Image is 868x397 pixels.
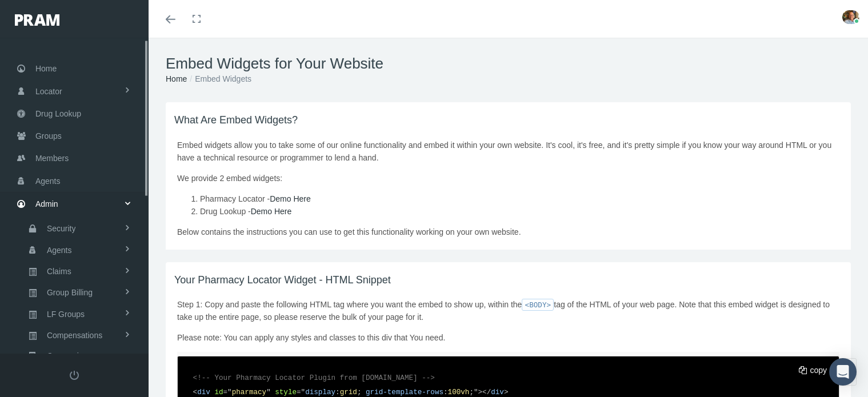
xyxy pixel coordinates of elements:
[829,358,857,386] div: Open Intercom Messenger
[47,240,72,260] span: Agents
[522,299,554,311] code: <BODY>
[305,388,474,396] span: grid 100vh
[187,73,251,85] li: Embed Widgets
[297,388,305,396] span: ="
[35,58,57,79] span: Home
[223,388,228,396] span: =
[474,388,478,396] span: "
[193,363,435,394] span: <!-- Your Pharmacy Locator Plugin from [DOMAIN_NAME] -->
[177,331,839,344] p: Please note: You can apply any styles and classes to this div that You need.
[357,388,362,396] span: ;
[223,388,271,396] span: pharmacy
[305,388,335,396] span: display
[47,326,102,345] span: Compensations
[35,125,62,147] span: Groups
[270,194,311,203] a: Demo Here
[266,388,271,396] span: "
[366,388,443,396] span: grid-template-rows
[35,170,61,192] span: Agents
[177,226,839,238] p: Below contains the instructions you can use to get this functionality working on your own website.
[443,388,448,396] span: :
[227,388,232,396] span: "
[799,366,827,375] a: Copy
[174,114,842,127] h4: What Are Embed Widgets?
[35,193,58,215] span: Admin
[47,304,85,324] span: LF Groups
[335,388,340,396] span: :
[47,346,87,366] span: Companies
[200,205,839,218] li: Drug Lookup -
[478,388,483,396] span: >
[177,298,839,323] p: Step 1: Copy and paste the following HTML tag where you want the embed to show up, within the tag...
[47,219,76,238] span: Security
[504,388,509,396] span: >
[47,262,71,281] span: Claims
[15,14,59,26] img: PRAM_20_x_78.png
[47,283,93,302] span: Group Billing
[35,147,69,169] span: Members
[251,207,292,216] a: Demo Here
[35,103,81,125] span: Drug Lookup
[469,388,474,396] span: ;
[177,139,839,164] p: Embed widgets allow you to take some of our online functionality and embed it within your own web...
[200,193,839,205] li: Pharmacy Locator -
[166,55,851,73] h1: Embed Widgets for Your Website
[214,388,223,396] span: id
[842,10,859,24] img: S_Profile_Picture_15241.jpg
[35,81,62,102] span: Locator
[177,172,839,185] p: We provide 2 embed widgets:
[193,388,198,396] span: <
[482,388,504,396] span: div
[193,388,210,396] span: div
[166,74,187,83] a: Home
[482,388,491,396] span: </
[275,388,297,396] span: style
[174,274,842,287] h4: Your Pharmacy Locator Widget - HTML Snippet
